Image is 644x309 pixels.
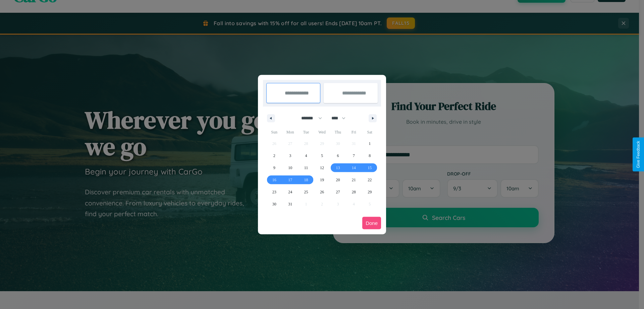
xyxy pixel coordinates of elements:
button: 26 [314,186,330,198]
span: 1 [369,138,371,150]
button: 13 [330,162,346,174]
button: 2 [266,150,282,162]
span: Fri [346,127,362,138]
button: 21 [346,174,362,186]
button: 1 [362,138,378,150]
span: 3 [289,150,291,162]
button: 12 [314,162,330,174]
span: 29 [368,186,372,198]
span: 15 [368,162,372,174]
span: 26 [320,186,324,198]
button: 25 [298,186,314,198]
button: 9 [266,162,282,174]
button: 24 [282,186,298,198]
button: 22 [362,174,378,186]
button: 11 [298,162,314,174]
button: 23 [266,186,282,198]
button: 17 [282,174,298,186]
button: 27 [330,186,346,198]
button: 15 [362,162,378,174]
span: 7 [353,150,355,162]
span: 2 [273,150,275,162]
button: 16 [266,174,282,186]
span: 25 [304,186,308,198]
span: 23 [272,186,276,198]
span: 31 [288,198,292,210]
span: 24 [288,186,292,198]
button: 29 [362,186,378,198]
span: 19 [320,174,324,186]
span: Sun [266,127,282,138]
button: 31 [282,198,298,210]
span: 20 [336,174,340,186]
span: 11 [304,162,308,174]
span: 30 [272,198,276,210]
span: 9 [273,162,275,174]
button: 18 [298,174,314,186]
span: 4 [305,150,307,162]
span: 27 [336,186,340,198]
span: 14 [352,162,356,174]
span: 18 [304,174,308,186]
span: 10 [288,162,292,174]
button: 20 [330,174,346,186]
span: 28 [352,186,356,198]
div: Give Feedback [636,141,641,168]
span: 16 [272,174,276,186]
span: 6 [337,150,339,162]
button: 10 [282,162,298,174]
button: 3 [282,150,298,162]
span: Wed [314,127,330,138]
span: 22 [368,174,372,186]
span: Thu [330,127,346,138]
button: 8 [362,150,378,162]
span: 12 [320,162,324,174]
span: Mon [282,127,298,138]
span: 13 [336,162,340,174]
button: 28 [346,186,362,198]
span: Tue [298,127,314,138]
button: 30 [266,198,282,210]
button: Done [362,217,381,229]
button: 7 [346,150,362,162]
button: 19 [314,174,330,186]
span: 17 [288,174,292,186]
button: 14 [346,162,362,174]
span: 5 [321,150,323,162]
span: 8 [369,150,371,162]
span: Sat [362,127,378,138]
span: 21 [352,174,356,186]
button: 6 [330,150,346,162]
button: 5 [314,150,330,162]
button: 4 [298,150,314,162]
